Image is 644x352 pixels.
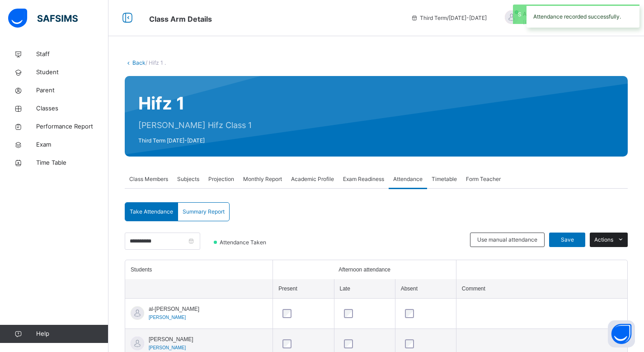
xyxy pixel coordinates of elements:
img: safsims [8,9,78,28]
span: [PERSON_NAME] [149,335,193,343]
span: al-[PERSON_NAME] [149,305,199,313]
span: Class Members [129,175,168,183]
span: Parent [36,86,108,95]
span: Staff [36,50,108,59]
div: Attendance recorded successfully. [526,5,639,28]
span: Summary Report [183,208,225,216]
span: Actions [594,236,613,244]
span: Class Arm Details [149,14,212,24]
span: Exam [36,140,108,149]
span: session/term information [411,14,487,22]
th: Absent [395,279,456,299]
span: Subjects [177,175,199,183]
span: Take Attendance [130,208,173,216]
span: Performance Report [36,122,108,131]
span: Exam Readiness [343,175,384,183]
span: Help [36,329,108,338]
th: Late [334,279,395,299]
span: Academic Profile [291,175,334,183]
span: Save [556,236,578,244]
span: / Hifz 1 . [146,59,166,66]
span: Form Teacher [466,175,501,183]
span: Time Table [36,158,108,167]
span: Attendance [393,175,423,183]
span: Projection [208,175,234,183]
div: ABDULLAHIMOALLIM [496,10,622,26]
button: Open asap [608,320,635,347]
span: Student [36,68,108,77]
th: Comment [456,279,627,299]
span: [PERSON_NAME] [149,345,186,350]
th: Students [125,260,273,279]
th: Present [273,279,334,299]
span: Attendance Taken [219,238,269,247]
span: Monthly Report [243,175,282,183]
a: Back [132,59,146,66]
span: Classes [36,104,108,113]
span: [PERSON_NAME] [149,315,186,320]
span: Afternoon attendance [338,266,390,274]
span: Timetable [432,175,457,183]
span: Use manual attendance [477,236,537,244]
